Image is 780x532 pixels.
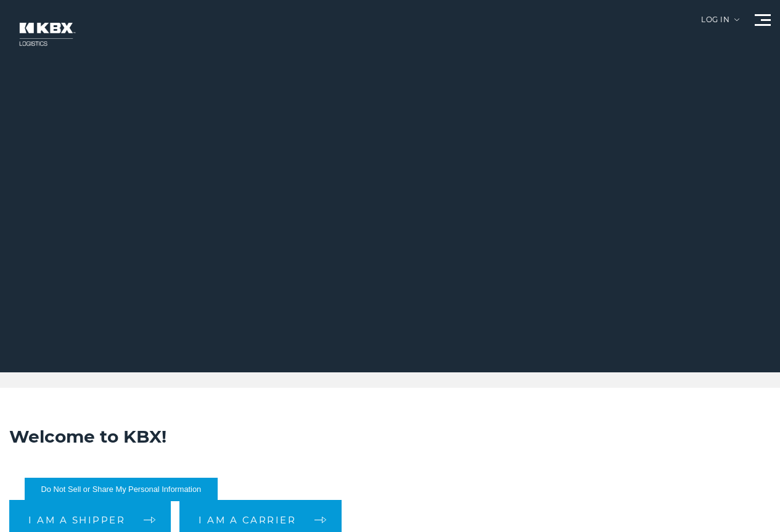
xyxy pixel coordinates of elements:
[9,12,83,56] img: kbx logo
[199,515,296,525] span: I am a carrier
[734,18,739,21] img: arrow
[9,425,771,448] h2: Welcome to KBX!
[25,478,218,501] button: Do Not Sell or Share My Personal Information
[701,16,739,33] div: Log in
[28,515,125,525] span: I am a shipper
